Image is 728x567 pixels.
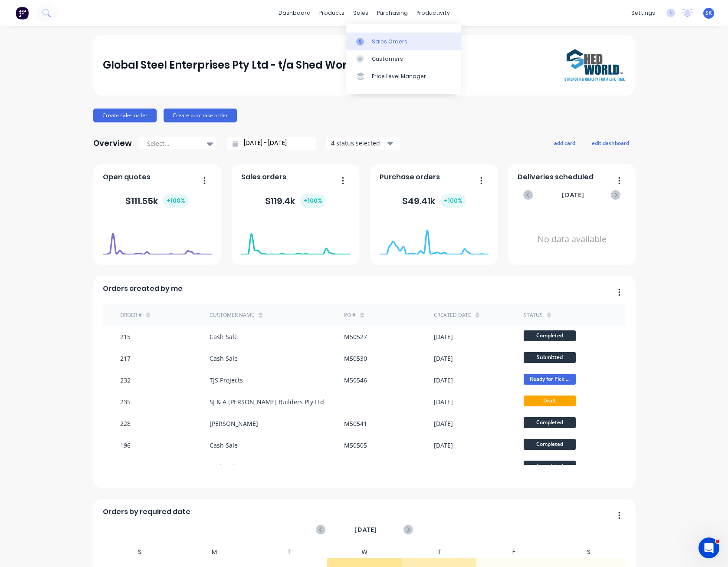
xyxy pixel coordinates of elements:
span: Open quotes [103,172,151,182]
span: [DATE] [562,190,584,200]
div: Customers [372,55,403,63]
div: TJS Projects [210,376,243,385]
span: Completed [524,461,576,471]
div: 235 [120,397,131,406]
div: No data available [518,211,626,268]
div: Order # [120,311,142,319]
div: PO # [344,311,356,319]
div: 217 [120,354,131,363]
div: W [327,546,402,558]
span: Completed [524,439,576,450]
div: 215 [120,332,131,341]
button: Create purchase order [164,109,237,122]
div: settings [627,7,659,20]
div: Sales Orders [372,38,407,46]
div: S [102,546,177,558]
a: Sales Orders [346,33,461,50]
span: Sales orders [241,172,286,182]
div: [DATE] [434,354,453,363]
button: edit dashboard [586,137,635,148]
div: M [177,546,252,558]
div: Cash Sale [210,354,238,363]
div: Global Steel Enterprises Pty Ltd - t/a Shed World [103,56,357,74]
span: Completed [524,330,576,341]
img: Global Steel Enterprises Pty Ltd - t/a Shed World [564,49,625,81]
span: Submitted [524,352,576,363]
a: dashboard [274,7,315,20]
div: M50530 [344,354,367,363]
iframe: Intercom live chat [698,537,719,558]
span: [DATE] [354,525,377,534]
div: sales [349,7,373,20]
div: Customer Name [210,311,254,319]
span: Draft [524,396,576,406]
div: [DATE] [434,419,453,428]
div: M50513 [344,462,367,471]
div: M50505 [344,441,367,450]
div: products [315,7,349,20]
div: 196 [120,441,131,450]
span: Completed [524,417,576,428]
button: Create sales order [93,109,157,122]
button: 4 status selected [326,137,400,150]
img: Factory [16,7,29,20]
div: T [252,546,327,558]
div: 202 [120,462,131,471]
div: $ 119.4k [265,194,326,208]
div: F [476,546,551,558]
div: Cash Sale [210,441,238,450]
div: $ 49.41k [402,194,466,208]
div: Created date [434,311,471,319]
div: [DATE] [434,397,453,406]
div: Cash Sale [210,462,238,471]
span: Orders by required date [103,507,190,517]
button: add card [548,137,581,148]
span: SR [705,9,712,17]
span: Orders created by me [103,283,183,294]
div: [DATE] [434,441,453,450]
div: productivity [412,7,454,20]
div: S [551,546,626,558]
div: Price Level Manager [372,73,426,80]
a: Price Level Manager [346,68,461,85]
div: 228 [120,419,131,428]
a: Customers [346,50,461,68]
span: Ready for Pick ... [524,374,576,385]
span: Purchase orders [380,172,440,182]
div: Cash Sale [210,332,238,341]
div: Overview [93,135,132,152]
div: + 100 % [163,194,189,208]
div: purchasing [373,7,412,20]
span: Deliveries scheduled [518,172,594,182]
div: [DATE] [434,376,453,385]
div: status [524,311,543,319]
div: + 100 % [300,194,326,208]
div: M50527 [344,332,367,341]
div: M50541 [344,419,367,428]
div: + 100 % [440,194,466,208]
div: SJ & A [PERSON_NAME] Builders Pty Ltd [210,397,324,406]
div: [PERSON_NAME] [210,419,258,428]
div: 232 [120,376,131,385]
div: [DATE] [434,462,453,471]
div: [DATE] [434,332,453,341]
div: M50546 [344,376,367,385]
div: $ 111.55k [125,194,189,208]
div: T [402,546,477,558]
div: 4 status selected [331,138,386,148]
